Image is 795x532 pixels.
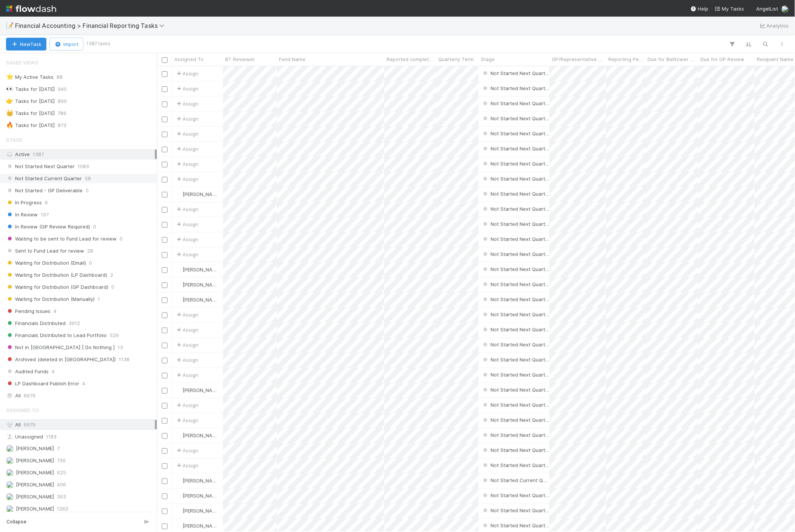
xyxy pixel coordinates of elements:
[87,246,93,256] span: 28
[6,403,39,418] span: Assigned To
[175,507,219,515] div: [PERSON_NAME]
[162,433,167,439] input: Toggle Row Selected
[6,331,107,340] span: Financials Distributed to Lead Portfolio
[46,432,57,442] span: 1183
[6,481,14,489] img: avatar_c7c7de23-09de-42ad-8e02-7981c37ee075.png
[482,507,550,514] span: Not Started Next Quarter
[118,343,123,352] span: 13
[482,175,549,182] div: Not Started Next Quarter
[162,192,167,198] input: Toggle Row Selected
[482,416,549,424] div: Not Started Next Quarter
[648,55,696,63] span: Due for Belltower Review
[175,115,198,123] div: Assign
[759,21,789,30] a: Analytics
[175,326,198,334] div: Assign
[162,478,167,484] input: Toggle Row Selected
[57,480,66,490] span: 406
[6,391,155,400] div: All
[6,132,22,147] span: Stage
[482,85,550,91] span: Not Started Next Quarter
[175,100,198,107] span: Assign
[608,55,643,63] span: Reporting Period
[110,270,113,280] span: 2
[482,402,550,408] span: Not Started Next Quarter
[700,55,744,63] span: Due for GP Review
[162,418,167,424] input: Toggle Row Selected
[89,258,92,268] span: 0
[45,198,48,207] span: 6
[175,522,219,530] div: [PERSON_NAME]
[482,431,549,439] div: Not Started Next Quarter
[69,319,80,328] span: 3912
[482,386,549,394] div: Not Started Next Quarter
[482,130,550,136] span: Not Started Next Quarter
[162,297,167,303] input: Toggle Row Selected
[82,379,85,388] span: 4
[183,478,221,484] span: [PERSON_NAME]
[57,504,68,514] span: 1262
[175,297,181,303] img: avatar_8d06466b-a936-4205-8f52-b0cc03e2a179.png
[162,132,167,137] input: Toggle Row Selected
[175,508,181,514] img: avatar_fee1282a-8af6-4c79-b7c7-bf2cfad99775.png
[183,387,221,393] span: [PERSON_NAME]
[175,356,198,364] span: Assign
[16,482,54,488] span: [PERSON_NAME]
[175,85,198,92] span: Assign
[175,160,198,168] span: Assign
[162,358,167,363] input: Toggle Row Selected
[482,356,549,363] div: Not Started Next Quarter
[757,6,778,12] span: AngelList
[85,174,91,183] span: 58
[482,145,549,152] div: Not Started Next Quarter
[54,307,57,316] span: 4
[175,130,198,138] span: Assign
[482,327,550,333] span: Not Started Next Quarter
[482,371,549,379] div: Not Started Next Quarter
[162,222,167,228] input: Toggle Row Selected
[482,84,549,92] div: Not Started Next Quarter
[482,250,549,258] div: Not Started Next Quarter
[33,151,44,157] span: 1387
[482,160,549,167] div: Not Started Next Quarter
[183,523,221,529] span: [PERSON_NAME]
[111,282,114,292] span: 0
[174,55,204,63] span: Assigned To
[781,5,789,13] img: avatar_c7c7de23-09de-42ad-8e02-7981c37ee075.png
[6,110,14,116] span: 👑
[162,524,167,529] input: Toggle Row Selected
[58,84,67,94] span: 940
[482,220,549,228] div: Not Started Next Quarter
[482,235,549,243] div: Not Started Next Quarter
[183,432,221,438] span: [PERSON_NAME]
[482,69,549,77] div: Not Started Next Quarter
[175,402,198,409] span: Assign
[175,281,219,288] div: [PERSON_NAME]
[175,236,198,243] span: Assign
[482,326,549,333] div: Not Started Next Quarter
[175,311,198,319] span: Assign
[175,205,198,213] div: Assign
[175,221,198,228] div: Assign
[16,458,54,464] span: [PERSON_NAME]
[86,186,89,195] span: 0
[162,86,167,92] input: Toggle Row Selected
[482,265,549,273] div: Not Started Next Quarter
[6,319,66,328] span: Financials Distributed
[387,55,434,63] span: Reported completed by
[162,463,167,469] input: Toggle Row Selected
[6,493,14,501] img: avatar_e5ec2f5b-afc7-4357-8cf1-2139873d70b1.png
[162,509,167,514] input: Toggle Row Selected
[183,267,221,273] span: [PERSON_NAME]
[6,234,117,244] span: Waiting to be sent to Fund Lead for review
[162,313,167,318] input: Toggle Row Selected
[482,281,550,287] span: Not Started Next Quarter
[175,462,198,469] div: Assign
[175,447,198,454] span: Assign
[482,372,550,378] span: Not Started Next Quarter
[162,177,167,182] input: Toggle Row Selected
[6,55,38,70] span: Saved Views
[482,296,550,302] span: Not Started Next Quarter
[175,417,198,424] span: Assign
[482,266,550,272] span: Not Started Next Quarter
